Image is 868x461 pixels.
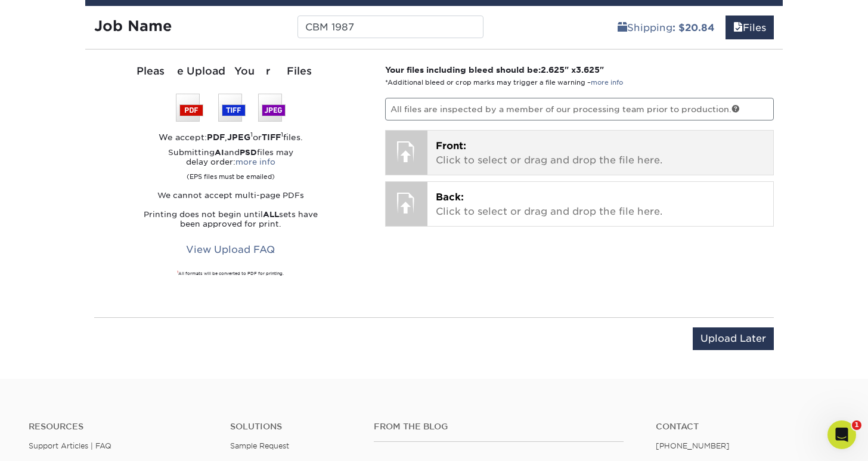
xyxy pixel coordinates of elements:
p: We cannot accept multi-page PDFs [94,191,367,200]
div: We accept: , or files. [94,131,367,143]
p: Click to select or drag and drop the file here. [436,139,765,168]
sup: 1 [250,131,253,138]
span: shipping [618,22,627,33]
iframe: Intercom live chat [827,420,856,449]
a: Contact [656,422,839,432]
p: All files are inspected by a member of our processing team prior to production. [385,98,774,120]
span: files [733,22,743,33]
h4: Solutions [230,422,356,432]
div: Please Upload Your Files [94,64,367,79]
small: (EPS files must be emailed) [187,167,275,181]
small: *Additional bleed or crop marks may trigger a file warning – [385,79,623,86]
a: Shipping: $20.84 [610,16,723,39]
a: [PHONE_NUMBER] [656,441,730,450]
span: Front: [436,140,466,151]
span: 1 [852,420,861,430]
span: 3.625 [576,65,600,75]
strong: AI [215,148,224,157]
div: All formats will be converted to PDF for printing. [94,271,367,277]
strong: ALL [263,210,279,219]
a: Files [726,16,774,39]
span: Back: [436,191,464,203]
sup: 1 [177,270,178,274]
strong: PDF [207,132,225,142]
a: Sample Request [230,441,289,450]
h4: From the Blog [374,422,624,432]
img: We accept: PSD, TIFF, or JPEG (JPG) [176,94,286,122]
strong: Your files including bleed should be: " x " [385,65,604,75]
a: more info [235,157,275,166]
strong: PSD [240,148,257,157]
a: View Upload FAQ [178,239,283,261]
span: 2.625 [541,65,565,75]
p: Submitting and files may delay order: [94,148,367,181]
b: : $20.84 [672,22,715,33]
input: Enter a job name [297,16,483,38]
input: Upload Later [693,327,774,350]
strong: TIFF [262,132,281,142]
p: Click to select or drag and drop the file here. [436,190,765,219]
p: Printing does not begin until sets have been approved for print. [94,210,367,229]
sup: 1 [281,131,283,138]
strong: JPEG [227,132,250,142]
a: more info [591,79,623,86]
h4: Resources [29,422,212,432]
strong: Job Name [94,17,172,35]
